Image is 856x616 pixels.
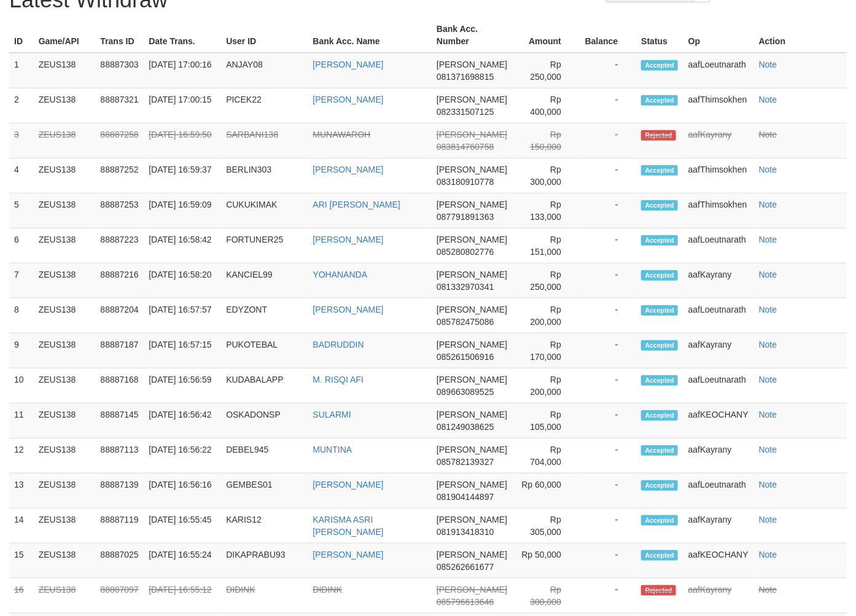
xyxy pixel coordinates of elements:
[759,410,777,419] a: Note
[95,53,144,88] td: 88887303
[641,305,678,316] span: Accepted
[95,88,144,123] td: 88887321
[580,509,636,544] td: -
[437,422,494,432] span: 081249038625
[437,130,507,139] span: [PERSON_NAME]
[513,263,580,298] td: Rp 250,000
[683,53,754,88] td: aafLoeutnarath
[221,439,308,474] td: DEBEL945
[9,158,34,193] td: 4
[144,333,221,368] td: [DATE] 16:57:15
[437,95,507,104] span: [PERSON_NAME]
[759,480,777,489] a: Note
[437,270,507,279] span: [PERSON_NAME]
[641,340,678,351] span: Accepted
[759,235,777,244] a: Note
[580,18,636,53] th: Balance
[513,228,580,263] td: Rp 151,000
[34,18,96,53] th: Game/API
[313,130,371,139] a: MUNAWAROH
[9,18,34,53] th: ID
[759,60,777,69] a: Note
[221,53,308,88] td: ANJAY08
[641,445,678,456] span: Accepted
[641,270,678,281] span: Accepted
[683,298,754,333] td: aafLoeutnarath
[759,515,777,524] a: Note
[641,410,678,421] span: Accepted
[313,95,384,104] a: [PERSON_NAME]
[221,509,308,544] td: KARIS12
[144,509,221,544] td: [DATE] 16:55:45
[9,333,34,368] td: 9
[513,404,580,439] td: Rp 105,000
[313,375,364,384] a: M. RISQI AFI
[9,404,34,439] td: 11
[9,509,34,544] td: 14
[313,550,384,559] a: [PERSON_NAME]
[580,439,636,474] td: -
[683,439,754,474] td: aafKayrany
[513,474,580,509] td: Rp 60,000
[313,445,352,454] a: MUNTINA
[313,235,384,244] a: [PERSON_NAME]
[437,410,507,419] span: [PERSON_NAME]
[437,445,507,454] span: [PERSON_NAME]
[95,193,144,228] td: 88887253
[580,474,636,509] td: -
[437,247,494,257] span: 085280802776
[513,123,580,158] td: Rp 150,000
[513,509,580,544] td: Rp 305,000
[144,228,221,263] td: [DATE] 16:58:42
[34,474,96,509] td: ZEUS138
[513,298,580,333] td: Rp 200,000
[9,88,34,123] td: 2
[95,158,144,193] td: 88887252
[513,53,580,88] td: Rp 250,000
[641,130,675,141] span: Rejected
[437,200,507,209] span: [PERSON_NAME]
[221,88,308,123] td: PICEK22
[683,18,754,53] th: Op
[313,270,368,279] a: YOHANANDA
[437,60,507,69] span: [PERSON_NAME]
[313,305,384,314] a: [PERSON_NAME]
[683,193,754,228] td: aafThimsokhen
[437,282,494,292] span: 081332970341
[437,527,494,537] span: 081913418310
[437,212,494,222] span: 087791891363
[759,550,777,559] a: Note
[513,579,580,614] td: Rp 300,000
[513,158,580,193] td: Rp 300,000
[683,123,754,158] td: aafKayrany
[9,193,34,228] td: 5
[437,340,507,349] span: [PERSON_NAME]
[437,352,494,362] span: 085261506916
[513,18,580,53] th: Amount
[95,544,144,579] td: 88887025
[9,579,34,614] td: 16
[313,340,364,349] a: BADRUDDIN
[144,123,221,158] td: [DATE] 16:59:50
[9,123,34,158] td: 3
[437,457,494,467] span: 085782139327
[221,123,308,158] td: SARBANI138
[221,193,308,228] td: CUKUKIMAK
[144,298,221,333] td: [DATE] 16:57:57
[9,53,34,88] td: 1
[9,439,34,474] td: 12
[34,123,96,158] td: ZEUS138
[437,492,494,502] span: 081904144897
[221,228,308,263] td: FORTUNER25
[221,298,308,333] td: EDYZONT
[144,263,221,298] td: [DATE] 16:58:20
[580,404,636,439] td: -
[144,474,221,509] td: [DATE] 16:56:16
[9,263,34,298] td: 7
[308,18,432,53] th: Bank Acc. Name
[95,333,144,368] td: 88887187
[144,88,221,123] td: [DATE] 17:00:15
[437,562,494,572] span: 085262661677
[641,515,678,526] span: Accepted
[683,544,754,579] td: aafKEOCHANY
